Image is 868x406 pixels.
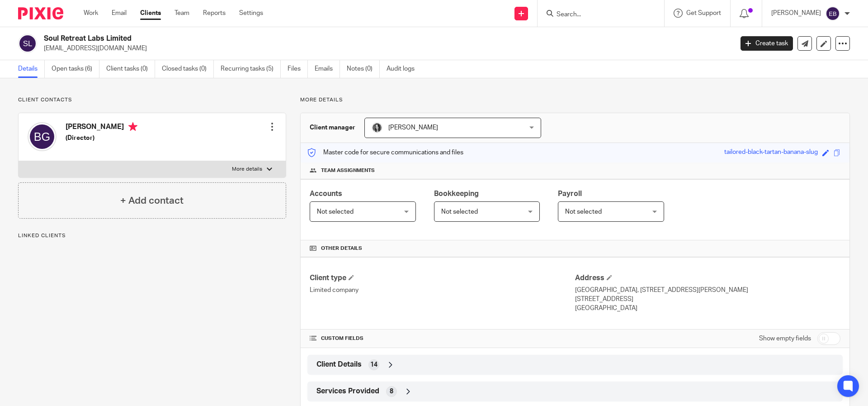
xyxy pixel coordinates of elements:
[759,334,811,343] label: Show empty fields
[18,96,286,104] p: Client contacts
[44,34,590,43] h2: Soul Retreat Labs Limited
[239,9,263,18] a: Settings
[575,295,840,304] p: [STREET_ADDRESS]
[18,60,45,78] a: Details
[315,60,340,78] a: Emails
[84,9,98,18] a: Work
[372,122,382,133] img: brodie%203%20small.jpg
[771,9,821,18] p: [PERSON_NAME]
[18,7,63,19] img: Pixie
[724,148,818,158] div: tailored-black-tartan-banana-slug
[310,286,575,295] p: Limited company
[162,60,214,78] a: Closed tasks (0)
[310,273,575,283] h4: Client type
[310,335,575,342] h4: CUSTOM FIELDS
[140,9,161,18] a: Clients
[44,44,727,53] p: [EMAIL_ADDRESS][DOMAIN_NAME]
[66,122,137,134] h4: [PERSON_NAME]
[28,122,57,151] img: svg%3E
[316,387,379,396] span: Services Provided
[686,10,721,16] span: Get Support
[575,304,840,313] p: [GEOGRAPHIC_DATA]
[310,123,355,132] h3: Client manager
[575,286,840,295] p: [GEOGRAPHIC_DATA], [STREET_ADDRESS][PERSON_NAME]
[575,273,840,283] h4: Address
[387,60,421,78] a: Audit logs
[388,124,438,131] span: [PERSON_NAME]
[175,9,189,18] a: Team
[232,166,262,173] p: More details
[18,232,286,239] p: Linked clients
[434,190,479,197] span: Bookkeeping
[288,60,308,78] a: Files
[321,167,375,174] span: Team assignments
[316,360,362,369] span: Client Details
[52,60,99,78] a: Open tasks (6)
[300,96,850,104] p: More details
[565,209,602,215] span: Not selected
[18,34,37,53] img: svg%3E
[120,194,184,208] h4: + Add contact
[558,190,582,197] span: Payroll
[106,60,155,78] a: Client tasks (0)
[370,360,377,369] span: 14
[556,11,637,19] input: Search
[441,209,478,215] span: Not selected
[66,134,137,143] h5: (Director)
[128,122,137,131] i: Primary
[826,6,840,21] img: svg%3E
[221,60,281,78] a: Recurring tasks (5)
[203,9,226,18] a: Reports
[310,190,342,197] span: Accounts
[347,60,380,78] a: Notes (0)
[741,36,793,51] a: Create task
[390,387,393,396] span: 8
[317,209,354,215] span: Not selected
[321,245,362,252] span: Other details
[112,9,127,18] a: Email
[307,148,463,157] p: Master code for secure communications and files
